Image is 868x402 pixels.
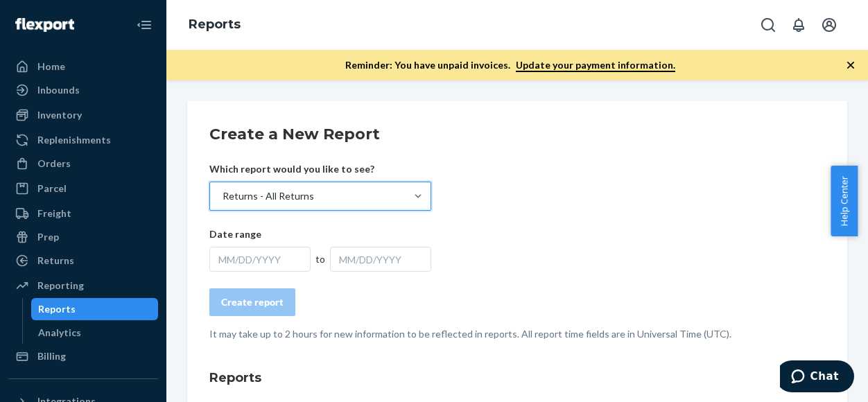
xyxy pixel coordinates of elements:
button: Open account menu [815,11,843,39]
div: Freight [37,207,71,220]
div: MM/DD/YYYY [330,247,431,272]
a: Freight [8,202,158,225]
div: Reports [38,302,76,316]
div: Parcel [37,182,67,195]
a: Update your payment information. [516,59,675,72]
img: Flexport logo [15,18,74,32]
div: Create report [221,295,284,309]
iframe: Opens a widget where you can chat to one of our agents [780,360,854,395]
button: Open Search Box [754,11,782,39]
a: Reports [189,17,241,32]
div: Home [37,60,65,73]
a: Returns [8,250,158,272]
div: Inventory [37,108,82,122]
p: Reminder: You have unpaid invoices. [345,58,675,72]
a: Billing [8,345,158,367]
div: Analytics [38,326,81,340]
div: Reporting [37,279,84,292]
div: Replenishments [37,133,111,147]
a: Orders [8,152,158,175]
div: Orders [37,157,71,171]
div: to [311,252,331,266]
button: Open notifications [785,11,813,39]
h2: Create a New Report [209,123,825,146]
div: Returns - All Returns [223,189,314,203]
button: Close Navigation [130,11,158,39]
ol: breadcrumbs [177,5,252,45]
a: Reporting [8,274,158,297]
a: Parcel [8,177,158,200]
p: Date range [209,227,431,241]
button: Help Center [831,166,858,236]
a: Inbounds [8,79,158,101]
p: It may take up to 2 hours for new information to be reflected in reports. All report time fields ... [209,327,825,341]
a: Prep [8,226,158,248]
div: Billing [37,349,66,363]
a: Home [8,55,158,78]
a: Inventory [8,104,158,126]
div: Prep [37,230,59,244]
button: Create report [209,288,295,316]
a: Replenishments [8,129,158,151]
p: Which report would you like to see? [209,162,431,176]
div: Returns [37,254,74,268]
h3: Reports [209,369,825,387]
div: Inbounds [37,83,80,97]
div: MM/DD/YYYY [209,247,311,272]
a: Analytics [31,322,159,344]
a: Reports [31,298,159,320]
